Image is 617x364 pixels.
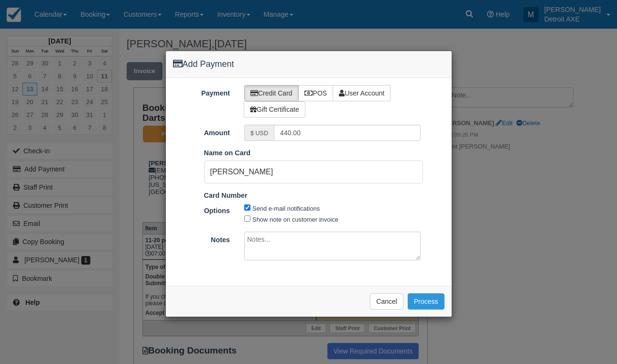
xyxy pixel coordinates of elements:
[244,85,299,101] label: Credit Card
[370,293,403,310] button: Cancel
[173,58,444,71] h4: Add Payment
[204,148,251,158] label: Name on Card
[166,232,238,245] label: Notes
[166,125,238,138] label: Amount
[274,125,421,141] input: Valid amount required.
[244,101,305,118] label: Gift Certificate
[252,205,320,212] label: Send e-mail notifications
[408,293,444,310] button: Process
[204,191,248,201] label: Card Number
[333,85,390,101] label: User Account
[250,130,268,137] small: $ USD
[166,85,238,98] label: Payment
[252,216,338,223] label: Show note on customer invoice
[298,85,334,101] label: POS
[166,203,238,216] label: Options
